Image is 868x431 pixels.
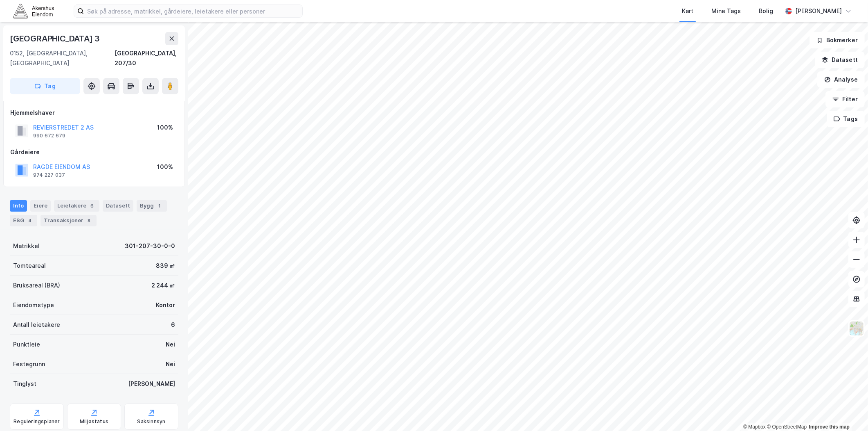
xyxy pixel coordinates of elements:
div: 1 [155,202,164,210]
button: Analyse [817,71,865,88]
div: Kontor [156,300,175,310]
div: 6 [88,202,96,210]
div: Leietakere [54,200,99,212]
div: Eiere [30,200,51,212]
div: 974 227 037 [33,172,65,178]
div: Reguleringsplaner [13,418,60,425]
img: Z [849,321,864,336]
div: Tomteareal [13,261,46,271]
div: Info [10,200,27,212]
div: 2 244 ㎡ [151,280,175,290]
img: akershus-eiendom-logo.9091f326c980b4bce74ccdd9f866810c.svg [13,4,54,18]
div: Eiendomstype [13,300,54,310]
div: Miljøstatus [80,418,108,425]
div: [PERSON_NAME] [128,379,175,389]
div: 839 ㎡ [156,261,175,271]
button: Tag [10,78,80,94]
div: 6 [171,320,175,330]
div: Bruksareal (BRA) [13,280,60,290]
div: Kart [682,6,693,16]
div: 100% [157,123,173,132]
button: Tags [827,111,865,127]
div: 990 672 679 [33,132,65,139]
div: Nei [166,359,175,369]
a: Improve this map [809,424,850,430]
div: Nei [166,340,175,349]
input: Søk på adresse, matrikkel, gårdeiere, leietakere eller personer [84,5,302,17]
div: Saksinnsyn [137,418,166,425]
div: Antall leietakere [13,320,60,330]
div: Festegrunn [13,359,45,369]
a: OpenStreetMap [767,424,807,430]
div: Hjemmelshaver [10,108,178,118]
div: 4 [26,217,34,225]
div: Tinglyst [13,379,36,389]
div: Mine Tags [711,6,741,16]
div: Kontrollprogram for chat [827,392,868,431]
iframe: Chat Widget [827,392,868,431]
div: [GEOGRAPHIC_DATA], 207/30 [115,48,178,68]
div: Bygg [137,200,167,212]
div: ESG [10,215,37,226]
div: 301-207-30-0-0 [125,241,175,251]
div: 8 [85,217,93,225]
a: Mapbox [743,424,766,430]
button: Bokmerker [810,32,865,48]
div: Punktleie [13,340,40,349]
div: 0152, [GEOGRAPHIC_DATA], [GEOGRAPHIC_DATA] [10,48,115,68]
div: [GEOGRAPHIC_DATA] 3 [10,32,101,45]
div: [PERSON_NAME] [795,6,842,16]
div: Transaksjoner [40,215,97,226]
div: Datasett [103,200,133,212]
div: Matrikkel [13,241,40,251]
button: Filter [825,91,865,107]
div: 100% [157,162,173,172]
div: Bolig [759,6,773,16]
button: Datasett [815,52,865,68]
div: Gårdeiere [10,147,178,157]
